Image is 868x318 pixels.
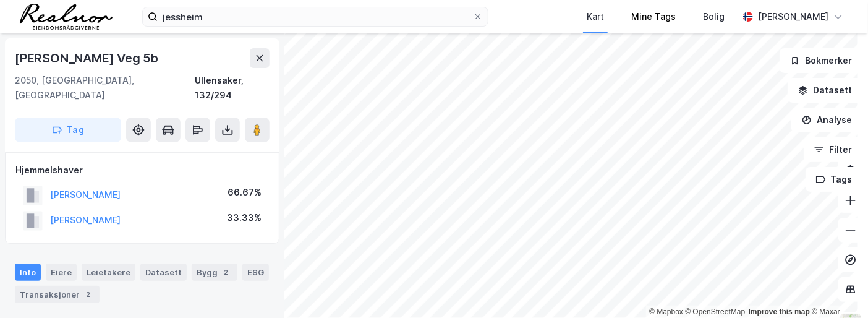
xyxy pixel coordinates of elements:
[749,307,810,316] a: Improve this map
[15,286,100,303] div: Transaksjoner
[806,259,868,318] iframe: Chat Widget
[82,264,135,281] div: Leietakere
[46,264,77,281] div: Eiere
[195,73,270,103] div: Ullensaker, 132/294
[804,137,863,162] button: Filter
[242,264,269,281] div: ESG
[587,9,604,24] div: Kart
[703,9,725,24] div: Bolig
[758,9,828,24] div: [PERSON_NAME]
[158,7,473,26] input: Søk på adresse, matrikkel, gårdeiere, leietakere eller personer
[15,163,269,178] div: Hjemmelshaver
[140,264,187,281] div: Datasett
[806,259,868,318] div: Kontrollprogram for chat
[82,288,95,301] div: 2
[791,108,863,132] button: Analyse
[631,9,676,24] div: Mine Tags
[15,73,195,103] div: 2050, [GEOGRAPHIC_DATA], [GEOGRAPHIC_DATA]
[20,4,113,30] img: realnor-logo.934646d98de889bb5806.png
[686,307,746,316] a: OpenStreetMap
[15,264,41,281] div: Info
[780,48,863,73] button: Bokmerker
[227,210,262,225] div: 33.33%
[649,307,683,316] a: Mapbox
[806,167,863,192] button: Tags
[220,266,232,278] div: 2
[15,118,121,142] button: Tag
[192,264,237,281] div: Bygg
[15,48,161,68] div: [PERSON_NAME] Veg 5b
[228,185,262,200] div: 66.67%
[788,78,863,103] button: Datasett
